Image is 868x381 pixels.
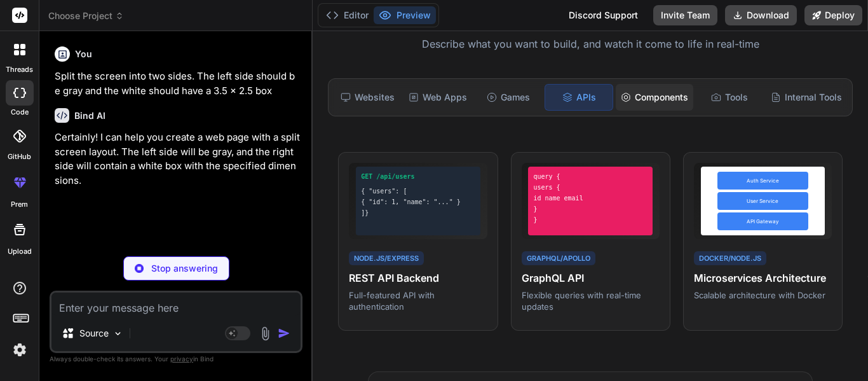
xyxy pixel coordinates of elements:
img: settings [9,339,31,361]
p: Flexible queries with real-time updates [522,289,660,312]
div: APIs [545,84,613,111]
button: Deploy [804,5,862,25]
span: privacy [170,355,193,363]
img: attachment [258,326,273,341]
p: Describe what you want to build, and watch it come to life in real-time [320,36,860,53]
p: Source [79,327,109,340]
div: ]} [361,208,475,218]
button: Download [725,5,797,25]
div: } [533,215,647,225]
p: Stop answering [151,262,218,275]
div: Internal Tools [766,84,847,111]
div: Websites [334,84,401,111]
p: Always double-check its answers. Your in Bind [50,353,302,365]
label: code [11,107,29,118]
span: Choose Project [48,10,124,22]
p: Full-featured API with authentication [349,289,487,312]
button: Editor [321,6,374,24]
div: Games [475,84,542,111]
div: Docker/Node.js [694,251,766,266]
div: id name email [533,193,647,203]
div: users { [533,183,647,192]
div: query { [533,172,647,181]
h6: Bind AI [74,109,105,122]
p: Scalable architecture with Docker [694,289,832,301]
h4: Microservices Architecture [694,270,832,286]
div: { "id": 1, "name": "..." } [361,197,475,207]
img: icon [278,327,290,340]
div: Auth Service [717,172,809,190]
button: Preview [374,6,436,24]
div: Node.js/Express [349,251,424,266]
h6: You [75,48,92,60]
h4: REST API Backend [349,270,487,286]
p: Certainly! I can help you create a web page with a split screen layout. The left side will be gra... [55,130,300,188]
div: Components [616,84,693,111]
div: GraphQL/Apollo [522,251,595,266]
div: Discord Support [561,5,646,25]
label: threads [6,64,33,75]
div: API Gateway [717,212,809,230]
div: User Service [717,192,809,210]
div: Web Apps [403,84,472,111]
button: Invite Team [653,5,717,25]
label: prem [11,199,28,210]
img: Pick Models [112,328,123,339]
div: } [533,204,647,214]
p: Split the screen into two sides. The left side should be gray and the white should have a 3.5 x 2... [55,69,300,98]
div: Tools [696,84,763,111]
label: Upload [8,246,32,257]
h4: GraphQL API [522,270,660,286]
label: GitHub [8,151,31,162]
div: { "users": [ [361,186,475,196]
div: GET /api/users [361,172,475,181]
